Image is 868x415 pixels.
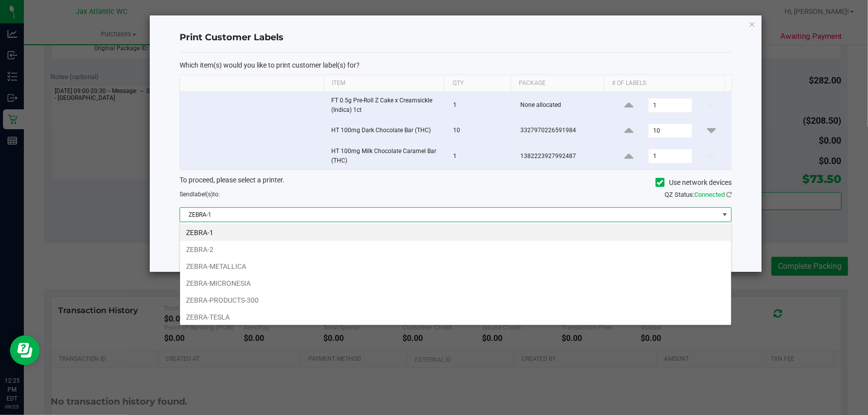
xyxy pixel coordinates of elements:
[325,143,448,169] td: HT 100mg Milk Chocolate Caramel Bar (THC)
[694,191,725,198] span: Connected
[180,309,731,326] li: ZEBRA-TESLA
[180,241,731,258] li: ZEBRA-2
[180,224,731,241] li: ZEBRA-1
[180,258,731,275] li: ZEBRA-METALLICA
[10,335,40,365] iframe: Resource center
[604,75,725,92] th: # of labels
[180,31,732,44] h4: Print Customer Labels
[180,61,732,70] p: Which item(s) would you like to print customer label(s) for?
[324,75,445,92] th: Item
[447,119,514,143] td: 10
[511,75,604,92] th: Package
[447,143,514,169] td: 1
[514,92,609,119] td: None allocated
[180,275,731,292] li: ZEBRA-MICRONESIA
[193,191,213,198] span: label(s)
[325,119,448,143] td: HT 100mg Dark Chocolate Bar (THC)
[665,191,732,198] span: QZ Status:
[514,119,609,143] td: 3327970226591984
[172,175,739,190] div: To proceed, please select a printer.
[656,177,732,188] label: Use network devices
[447,92,514,119] td: 1
[325,92,448,119] td: FT 0.5g Pre-Roll Z Cake x Creamsickle (Indica) 1ct
[444,75,510,92] th: Qty
[514,143,609,169] td: 1382223927992487
[180,208,719,222] span: ZEBRA-1
[180,191,220,198] span: Send to:
[180,292,731,309] li: ZEBRA-PRODUCTS-300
